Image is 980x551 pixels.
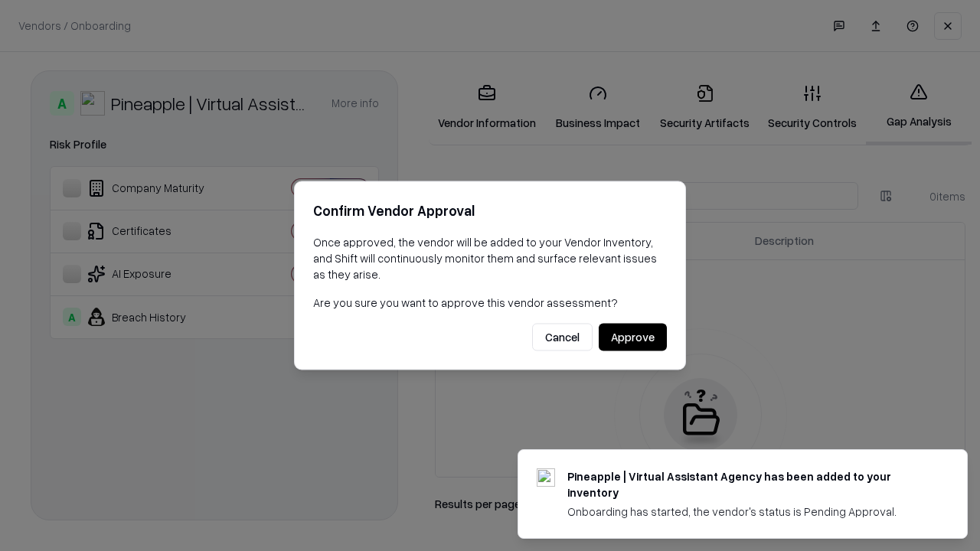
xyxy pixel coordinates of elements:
[537,468,555,487] img: trypineapple.com
[567,468,930,500] div: Pineapple | Virtual Assistant Agency has been added to your inventory
[599,324,667,351] button: Approve
[313,234,667,282] p: Once approved, the vendor will be added to your Vendor Inventory, and Shift will continuously mon...
[532,324,593,351] button: Cancel
[313,200,667,222] h2: Confirm Vendor Approval
[313,295,667,311] p: Are you sure you want to approve this vendor assessment?
[567,504,930,520] div: Onboarding has started, the vendor's status is Pending Approval.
